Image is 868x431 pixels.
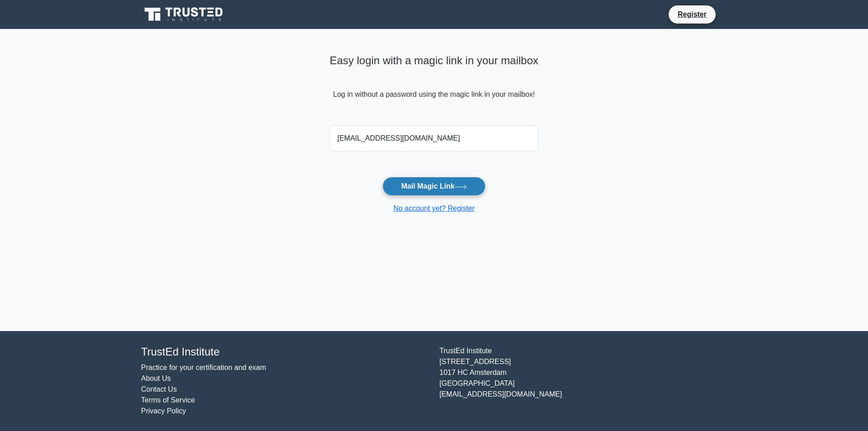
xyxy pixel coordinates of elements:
[330,125,538,152] input: Email
[141,346,429,359] h4: TrustEd Institute
[393,204,475,212] a: No account yet? Register
[141,407,186,415] a: Privacy Policy
[330,54,538,67] h4: Easy login with a magic link in your mailbox
[141,374,171,382] a: About Us
[330,51,538,122] div: Log in without a password using the magic link in your mailbox!
[141,385,177,393] a: Contact Us
[141,396,195,404] a: Terms of Service
[434,346,732,417] div: TrustEd Institute [STREET_ADDRESS] 1017 HC Amsterdam [GEOGRAPHIC_DATA] [EMAIL_ADDRESS][DOMAIN_NAME]
[382,177,485,196] button: Mail Magic Link
[672,9,712,20] a: Register
[141,364,266,371] a: Practice for your certification and exam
